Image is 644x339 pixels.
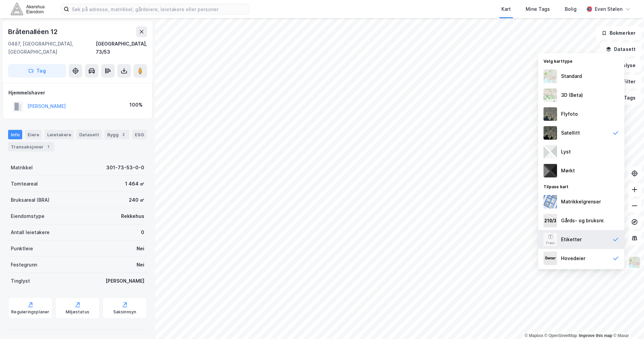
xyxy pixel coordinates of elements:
[8,40,96,56] div: 0487, [GEOGRAPHIC_DATA], [GEOGRAPHIC_DATA]
[11,245,33,253] div: Punktleie
[77,130,102,139] div: Datasett
[561,72,582,80] div: Standard
[544,233,557,246] img: Z
[544,214,557,227] img: cadastreKeys.547ab17ec502f5a4ef2b.jpeg
[120,131,127,138] div: 2
[561,91,583,99] div: 3D (Beta)
[526,5,550,13] div: Mine Tags
[66,309,89,315] div: Miljøstatus
[544,145,557,159] img: luj3wr1y2y3+OchiMxRmMxRlscgabnMEmZ7DJGWxyBpucwSZnsMkZbHIGm5zBJmewyRlscgabnMEmZ7DJGWxyBpucwSZnsMkZ...
[11,196,50,204] div: Bruksareal (BRA)
[561,198,601,206] div: Matrikkelgrenser
[11,3,45,15] img: akershus-eiendom-logo.9091f326c980b4bce74ccdd9f866810c.svg
[561,148,571,156] div: Lyst
[129,101,143,109] div: 100%
[11,277,30,285] div: Tinglyst
[525,333,543,338] a: Mapbox
[45,130,74,139] div: Leietakere
[544,164,557,177] img: nCdM7BzjoCAAAAAElFTkSuQmCC
[137,261,144,269] div: Nei
[544,195,557,208] img: cadastreBorders.cfe08de4b5ddd52a10de.jpeg
[129,196,144,204] div: 240 ㎡
[11,212,45,220] div: Eiendomstype
[579,333,612,338] a: Improve this map
[565,5,577,13] div: Bolig
[544,126,557,140] img: 9k=
[141,228,144,236] div: 0
[544,69,557,83] img: Z
[538,180,624,192] div: Tilpass kart
[538,55,624,67] div: Velg karttype
[595,5,622,13] div: Even Stølen
[610,307,644,339] div: Kontrollprogram for chat
[545,333,577,338] a: OpenStreetMap
[8,64,66,78] button: Tag
[132,130,147,139] div: ESG
[544,88,557,102] img: Z
[69,4,249,14] input: Søk på adresse, matrikkel, gårdeiere, leietakere eller personer
[561,129,580,137] div: Satellitt
[561,254,585,262] div: Hovedeier
[8,130,22,139] div: Info
[106,277,144,285] div: [PERSON_NAME]
[137,245,144,253] div: Nei
[610,307,644,339] iframe: Chat Widget
[596,26,641,40] button: Bokmerker
[561,217,605,225] div: Gårds- og bruksnr.
[45,143,52,150] div: 1
[501,5,511,13] div: Kart
[11,180,38,188] div: Tomteareal
[105,130,129,139] div: Bygg
[106,164,144,172] div: 301-73-53-0-0
[25,130,42,139] div: Eiere
[544,107,557,121] img: Z
[561,110,578,118] div: Flyfoto
[561,235,582,244] div: Etiketter
[125,180,144,188] div: 1 464 ㎡
[600,43,641,56] button: Datasett
[628,256,641,269] img: Z
[8,26,59,37] div: Bråtenalléen 12
[8,89,147,97] div: Hjemmelshaver
[113,309,137,315] div: Saksinnsyn
[96,40,147,56] div: [GEOGRAPHIC_DATA], 73/53
[121,212,144,220] div: Rekkehus
[609,75,641,88] button: Filter
[11,228,50,236] div: Antall leietakere
[8,142,54,151] div: Transaksjoner
[544,252,557,265] img: majorOwner.b5e170eddb5c04bfeeff.jpeg
[610,91,641,105] button: Tags
[11,261,37,269] div: Festegrunn
[561,167,575,175] div: Mørkt
[11,164,33,172] div: Matrikkel
[11,309,49,315] div: Reguleringsplaner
